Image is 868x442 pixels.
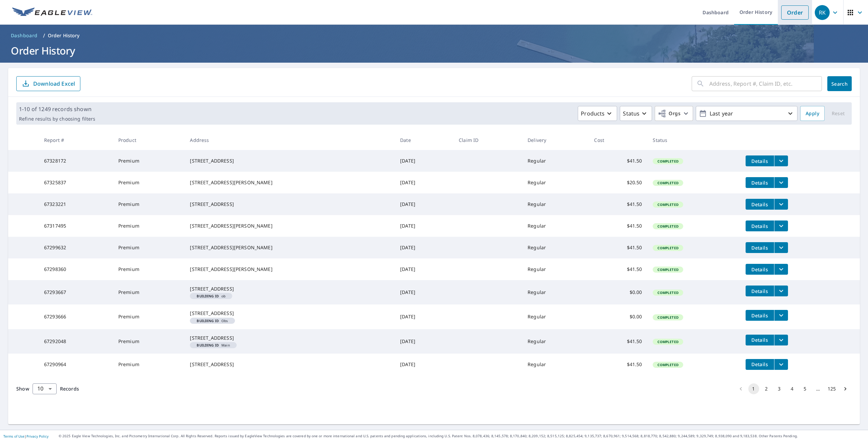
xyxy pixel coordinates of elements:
span: Details [750,312,770,319]
button: filesDropdownBtn-67298360 [774,264,788,275]
button: filesDropdownBtn-67299632 [774,242,788,253]
td: $41.50 [589,354,647,375]
li: / [43,31,45,40]
td: [DATE] [395,150,453,172]
button: detailsBtn-67328172 [746,155,774,166]
div: [STREET_ADDRESS] [190,361,389,368]
div: [STREET_ADDRESS][PERSON_NAME] [190,244,389,251]
td: $0.00 [589,280,647,304]
button: filesDropdownBtn-67317495 [774,220,788,231]
td: 67290964 [39,354,113,375]
button: page 1 [748,383,759,394]
td: Regular [522,354,589,375]
button: Last year [696,106,797,121]
th: Date [395,130,453,150]
span: Details [750,245,770,251]
span: Completed [653,202,682,207]
td: [DATE] [395,304,453,329]
td: Premium [113,172,185,193]
button: filesDropdownBtn-67325837 [774,177,788,188]
th: Delivery [522,130,589,150]
div: … [813,385,824,392]
p: Order History [48,32,80,39]
span: Orgs [658,109,680,118]
td: Regular [522,280,589,304]
button: Go to page 4 [787,383,798,394]
button: Go to page 5 [800,383,811,394]
div: [STREET_ADDRESS] [190,310,389,317]
td: Regular [522,258,589,280]
td: Premium [113,354,185,375]
td: [DATE] [395,354,453,375]
span: Dashboard [11,32,38,39]
td: Premium [113,329,185,354]
p: 1-10 of 1249 records shown [19,105,95,113]
p: © 2025 Eagle View Technologies, Inc. and Pictometry International Corp. All Rights Reserved. Repo... [59,434,865,439]
span: Details [750,201,770,208]
td: $41.50 [589,329,647,354]
button: detailsBtn-67298360 [746,264,774,275]
span: Details [750,337,770,343]
span: Details [750,288,770,294]
p: | [3,434,48,438]
nav: pagination navigation [734,383,852,394]
td: 67298360 [39,258,113,280]
span: Completed [653,315,682,320]
td: [DATE] [395,172,453,193]
button: detailsBtn-67325837 [746,177,774,188]
td: $41.50 [589,237,647,258]
td: Premium [113,150,185,172]
span: Details [750,180,770,186]
th: Status [647,130,740,150]
nav: breadcrumb [8,30,860,41]
span: Details [750,158,770,164]
span: ob [193,294,230,298]
a: Terms of Use [3,434,24,439]
span: Completed [653,159,682,164]
td: Premium [113,304,185,329]
td: 67325837 [39,172,113,193]
th: Report # [39,130,113,150]
td: Regular [522,237,589,258]
a: Privacy Policy [26,434,48,439]
td: Premium [113,215,185,237]
span: Details [750,266,770,273]
div: [STREET_ADDRESS] [190,157,389,164]
button: Search [827,76,852,91]
em: Building ID [197,343,219,347]
em: Building ID [197,294,219,298]
td: $0.00 [589,304,647,329]
td: 67293667 [39,280,113,304]
td: 67323221 [39,193,113,215]
span: Completed [653,339,682,344]
div: RK [815,5,830,20]
button: Go to page 2 [761,383,772,394]
button: filesDropdownBtn-67328172 [774,155,788,166]
div: [STREET_ADDRESS] [190,201,389,208]
button: Go to next page [840,383,851,394]
td: Premium [113,258,185,280]
button: Status [620,106,652,121]
button: Products [578,106,617,121]
td: 67328172 [39,150,113,172]
div: Show 10 records [33,383,57,394]
img: EV Logo [12,7,92,18]
td: 67299632 [39,237,113,258]
button: filesDropdownBtn-67293666 [774,310,788,321]
p: Last year [707,108,786,120]
td: Premium [113,193,185,215]
button: detailsBtn-67299632 [746,242,774,253]
button: Download Excel [16,76,80,91]
span: Completed [653,362,682,367]
span: Completed [653,267,682,272]
a: Dashboard [8,30,40,41]
td: [DATE] [395,329,453,354]
button: filesDropdownBtn-67290964 [774,359,788,370]
span: Completed [653,224,682,229]
td: [DATE] [395,215,453,237]
button: Go to page 125 [826,383,838,394]
input: Address, Report #, Claim ID, etc. [709,74,822,93]
td: Regular [522,193,589,215]
td: $41.50 [589,150,647,172]
td: $41.50 [589,215,647,237]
